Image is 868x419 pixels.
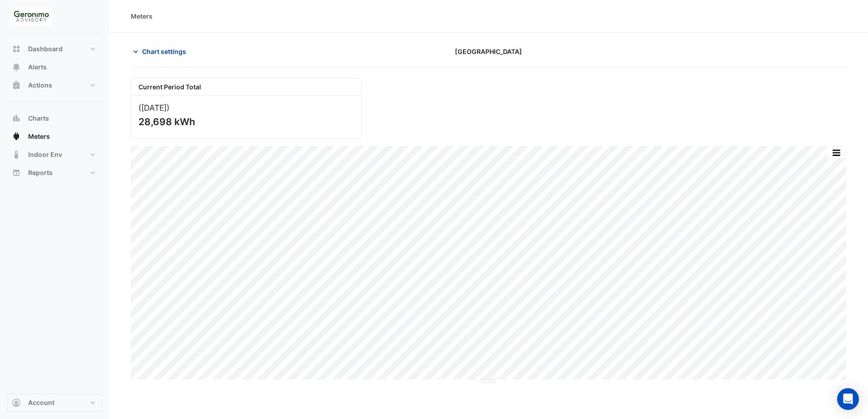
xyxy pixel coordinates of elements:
[131,78,361,96] div: Current Period Total
[7,40,102,58] button: Dashboard
[28,63,47,72] span: Alerts
[28,150,62,159] span: Indoor Env
[138,103,354,112] div: ([DATE] )
[28,398,54,407] span: Account
[142,47,186,56] span: Chart settings
[455,47,522,56] span: [GEOGRAPHIC_DATA]
[12,168,21,177] app-icon: Reports
[12,63,21,72] app-icon: Alerts
[131,11,153,21] div: Meters
[28,168,53,177] span: Reports
[138,116,352,127] div: 28,698 kWh
[12,114,21,123] app-icon: Charts
[28,81,52,90] span: Actions
[827,147,845,158] button: More Options
[7,76,102,94] button: Actions
[7,127,102,146] button: Meters
[7,58,102,76] button: Alerts
[12,150,21,159] app-icon: Indoor Env
[837,388,859,410] div: Open Intercom Messenger
[28,44,63,54] span: Dashboard
[7,394,102,412] button: Account
[7,146,102,164] button: Indoor Env
[131,44,192,59] button: Chart settings
[12,132,21,141] app-icon: Meters
[12,44,21,54] app-icon: Dashboard
[7,109,102,127] button: Charts
[28,114,49,123] span: Charts
[28,132,50,141] span: Meters
[11,7,52,25] img: Company Logo
[7,164,102,182] button: Reports
[12,81,21,90] app-icon: Actions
